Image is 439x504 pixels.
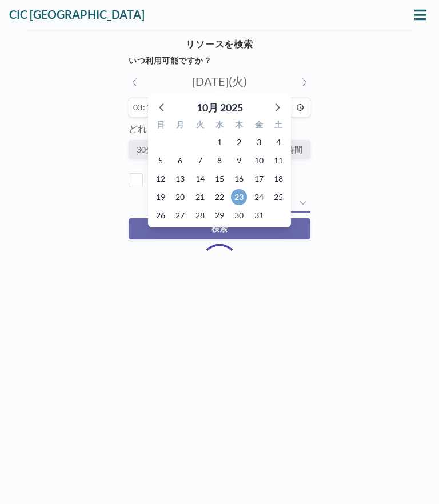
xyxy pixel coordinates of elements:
span: 2025年10月23日 木曜日 [231,189,247,205]
div: 火 [190,118,210,133]
span: 2025年10月12日 日曜日 [153,171,169,187]
span: 2025年10月8日 水曜日 [211,153,228,169]
div: 水 [210,118,229,133]
span: 2025年10月7日 火曜日 [192,153,208,169]
span: 2025年10月24日 金曜日 [251,189,267,205]
span: 2025年10月25日 土曜日 [270,189,286,205]
span: 2025年10月17日 金曜日 [251,171,267,187]
span: 2025年10月18日 土曜日 [270,171,286,187]
span: 2025年10月27日 月曜日 [172,207,188,223]
label: 2時間 [274,140,310,159]
span: 2025年10月15日 水曜日 [211,171,228,187]
div: 日 [151,118,170,133]
span: 2025年10月5日 日曜日 [153,153,169,169]
div: 土 [269,118,288,133]
span: 2025年10月28日 火曜日 [192,207,208,223]
span: 検索 [211,223,228,234]
span: 2025年10月20日 月曜日 [172,189,188,205]
span: 2025年10月22日 水曜日 [211,189,228,205]
div: 10月 2025 [197,99,243,115]
label: どれくらいの期間ですか？ [129,123,238,134]
h4: リソースを検索 [129,34,310,54]
span: 2025年10月14日 火曜日 [192,171,208,187]
span: 2025年10月6日 月曜日 [172,153,188,169]
span: 2025年10月2日 木曜日 [231,134,247,150]
span: 2025年10月9日 木曜日 [231,153,247,169]
span: 2025年10月1日 水曜日 [211,134,228,150]
span: 2025年10月4日 土曜日 [270,134,286,150]
span: 2025年10月21日 火曜日 [192,189,208,205]
span: 2025年10月19日 日曜日 [153,189,169,205]
div: 月 [170,118,190,133]
button: 検索 [129,218,310,239]
span: 2025年10月30日 木曜日 [231,207,247,223]
span: 2025年10月31日 金曜日 [251,207,267,223]
div: 金 [249,118,268,133]
span: 2025年10月10日 金曜日 [251,153,267,169]
label: 30分 [129,140,162,159]
span: 2025年10月29日 水曜日 [211,207,228,223]
div: 木 [229,118,249,133]
span: 2025年10月13日 月曜日 [172,171,188,187]
span: 2025年10月16日 木曜日 [231,171,247,187]
h3: CIC [GEOGRAPHIC_DATA] [9,7,411,22]
span: 2025年10月11日 土曜日 [270,153,286,169]
span: 2025年10月26日 日曜日 [153,207,169,223]
span: 2025年10月3日 金曜日 [251,134,267,150]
